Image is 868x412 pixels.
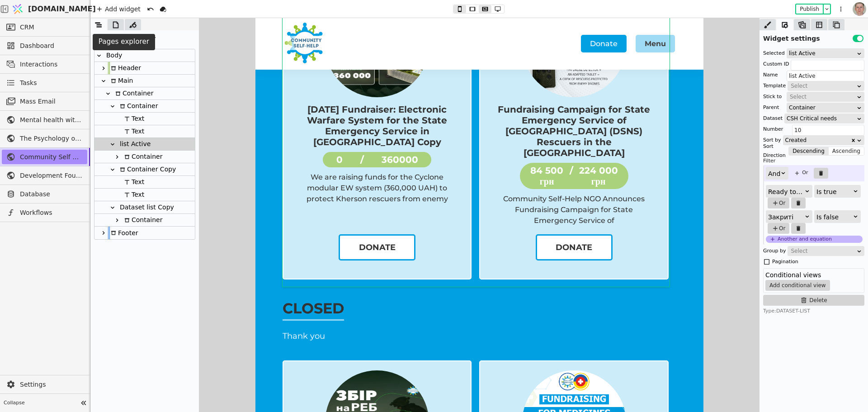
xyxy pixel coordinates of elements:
div: Main [108,75,133,87]
a: Donate [83,216,160,242]
div: Number [763,125,783,134]
h5: Conditional views [765,270,862,280]
div: Parent [763,103,779,112]
button: Or [768,198,789,208]
div: Text [122,113,144,125]
button: Publish [796,5,823,14]
span: Workflows [20,208,83,218]
a: Interactions [2,57,87,71]
div: Menu [380,17,420,34]
div: Container [122,151,162,163]
div: 360000 [126,136,163,147]
div: 224 000 грн [318,147,368,169]
div: Body [104,49,122,62]
div: Container [94,87,195,100]
div: Text [94,113,195,125]
a: Workflows [2,205,87,220]
div: Sort by [763,136,781,145]
div: 84 500 грн [269,147,314,169]
div: Name [763,71,778,80]
p: Thank you [27,312,421,325]
div: Fundraising Campaign for State Emergency Service of [GEOGRAPHIC_DATA] (DSNS) Rescuers in the [GEO... [238,86,398,140]
div: Is true [816,185,853,198]
div: / [105,136,108,147]
div: Group by [763,246,786,256]
div: We are raising funds for the Cyclone modular EW system (360,000 UAH) to protect Kherson rescuers ... [42,154,202,185]
button: Ascending [829,147,864,156]
span: Mass Email [20,97,83,106]
a: Donate [280,216,357,242]
div: Add widget [94,4,143,14]
div: Selected [763,49,785,58]
div: list Active [94,138,195,151]
div: Container [94,100,195,113]
div: Container Copy [94,163,195,176]
div: Container [113,87,153,99]
span: Community Self Help [20,152,83,162]
div: Created [785,136,850,145]
div: Dataset list Copy [117,201,174,213]
div: Dataset [763,114,783,123]
span: Database [20,189,83,199]
a: Database [2,187,87,201]
div: Template [763,81,786,90]
div: Body [94,49,195,62]
div: Container [94,214,195,227]
img: Logo [11,0,24,18]
div: Text [122,189,144,201]
div: list Active [789,49,856,58]
button: Or [768,223,789,234]
div: Header [108,62,141,74]
div: Text [94,176,195,189]
span: Interactions [20,60,83,69]
div: Dataset list Copy [94,201,195,214]
div: Container [789,103,856,112]
div: Widget settings [759,30,868,43]
button: Delete [763,295,864,306]
div: Another and equation [766,236,863,243]
div: Text [122,125,144,137]
a: Settings [2,377,87,392]
div: Type: DATASET-LIST [763,308,864,315]
div: And [768,167,780,180]
a: Dashboard [2,38,87,53]
a: Mental health without prejudice project [2,113,87,127]
div: Footer [108,227,138,239]
img: 1645367375117-communityselfhelp-logo-En-180.png [27,5,71,45]
span: Collapse [4,399,77,407]
span: The Psychology of War [20,134,83,143]
div: Stick to [763,92,782,101]
div: Pagination [772,257,798,266]
div: Container [122,214,162,226]
div: Text [94,189,195,201]
button: Add conditional view [765,280,830,291]
div: list Active [117,138,151,150]
div: Закриті [768,211,804,223]
div: CSH Critical needs [787,114,856,123]
span: Development Foundation [20,171,83,180]
div: Select [791,81,855,90]
div: Donate [104,224,140,234]
a: The Psychology of War [2,131,87,146]
img: 1560949290925-CROPPED-IMG_0201-2-.jpg [853,2,866,16]
div: 0 [81,136,87,147]
div: Text [94,125,195,138]
a: Development Foundation [2,168,87,183]
span: [DOMAIN_NAME] [28,4,96,14]
div: Container Copy [117,163,176,175]
div: Container [94,151,195,163]
div: Donate [300,224,337,234]
span: Mental health without prejudice project [20,115,83,125]
div: Community Self-Help NGO Announces Fundraising Campaign for State Emergency Service of [GEOGRAPHIC... [238,175,398,207]
a: Tasks [2,76,87,90]
span: Dashboard [20,41,83,51]
div: Select [791,246,855,256]
div: Select [790,92,855,101]
div: Custom ID [763,60,789,69]
label: Filter [763,158,775,164]
div: [DATE] Fundraiser: Electronic Warfare System for the State Emergency Service in [GEOGRAPHIC_DATA]... [42,86,202,129]
span: CRM [20,23,34,32]
a: Donate [325,17,371,34]
div: Container [117,100,158,112]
